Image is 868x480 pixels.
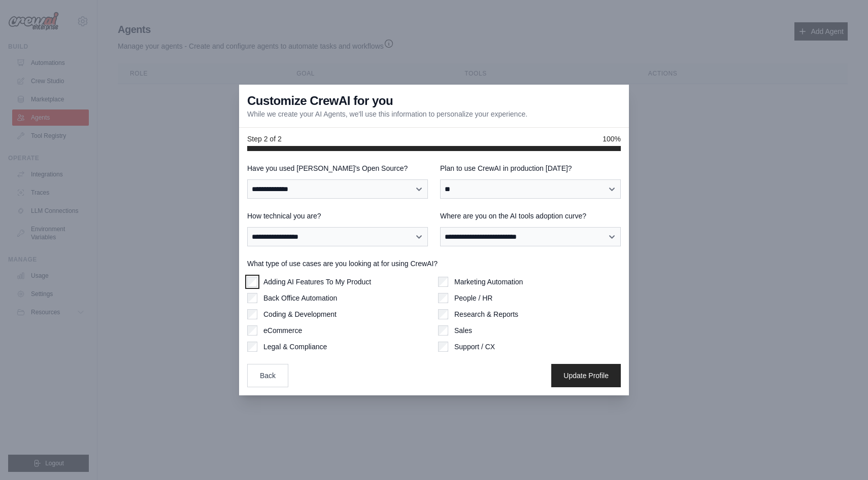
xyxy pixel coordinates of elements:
label: What type of use cases are you looking at for using CrewAI? [247,259,621,269]
button: Back [247,364,288,387]
label: Where are you on the AI tools adoption curve? [440,211,621,221]
label: Research & Reports [454,309,518,319]
label: Sales [454,325,472,336]
label: People / HR [454,293,492,303]
label: Plan to use CrewAI in production [DATE]? [440,163,621,173]
h3: Customize CrewAI for you [247,93,393,109]
label: Adding AI Features To My Product [263,277,371,287]
label: Back Office Automation [263,293,337,303]
label: Support / CX [454,342,495,352]
label: Marketing Automation [454,277,523,287]
label: Have you used [PERSON_NAME]'s Open Source? [247,163,428,173]
span: Step 2 of 2 [247,134,282,144]
button: Update Profile [551,364,621,387]
label: eCommerce [263,325,302,336]
label: Legal & Compliance [263,342,327,352]
label: How technical you are? [247,211,428,221]
p: While we create your AI Agents, we'll use this information to personalize your experience. [247,109,527,119]
span: 100% [603,134,621,144]
label: Coding & Development [263,309,337,319]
